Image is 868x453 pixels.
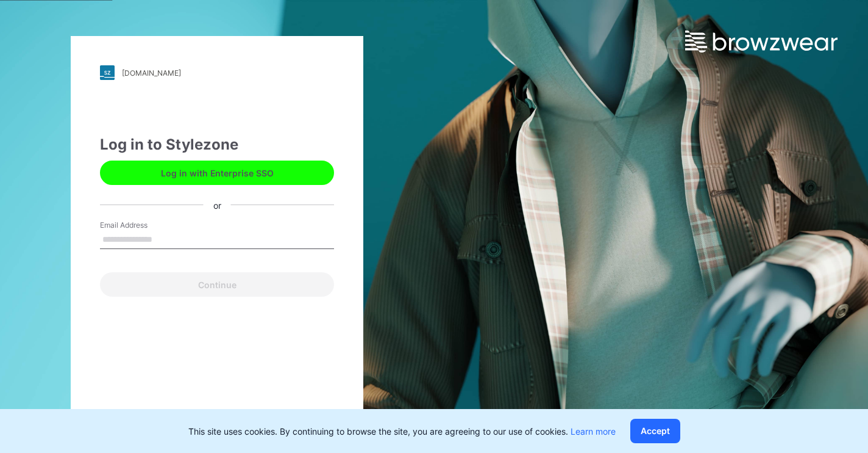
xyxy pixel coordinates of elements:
[204,198,231,211] div: or
[685,31,838,53] img: browzwear-logo.e42bd6dac1945053ebaf764b6aa21510.svg
[100,220,185,231] label: Email Address
[100,65,115,80] img: stylezone-logo.562084cfcfab977791bfbf7441f1a819.svg
[122,68,181,78] div: [DOMAIN_NAME]
[100,161,334,185] button: Log in with Enterprise SSO
[100,65,334,80] a: [DOMAIN_NAME]
[571,426,616,437] a: Learn more
[100,134,334,156] div: Log in to Stylezone
[188,425,616,438] p: This site uses cookies. By continuing to browse the site, you are agreeing to our use of cookies.
[630,419,680,443] button: Accept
